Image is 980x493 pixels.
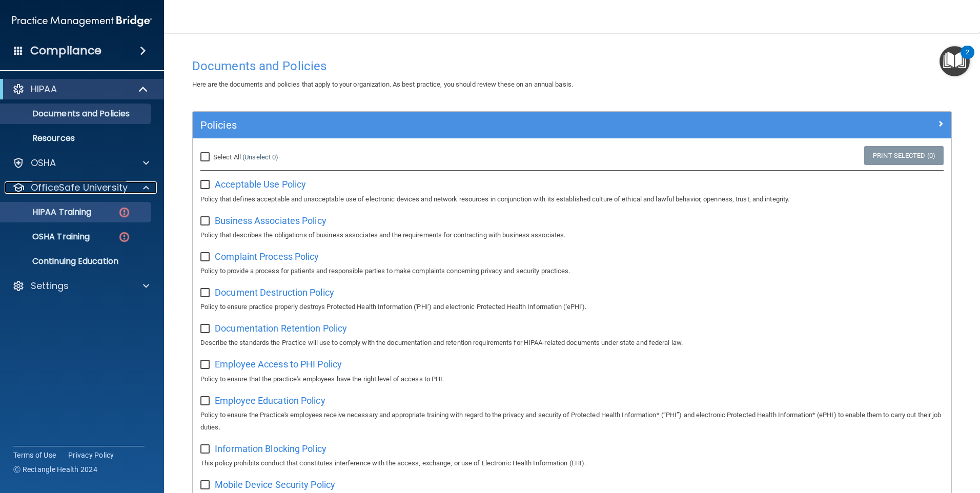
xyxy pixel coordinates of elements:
[13,464,97,475] span: Ⓒ Rectangle Health 2024
[118,206,131,219] img: danger-circle.6113f641.png
[31,280,69,292] p: Settings
[200,373,944,385] p: Policy to ensure that the practice's employees have the right level of access to PHI.
[215,359,342,369] span: Employee Access to PHI Policy
[242,153,278,161] a: (Unselect 0)
[200,301,944,313] p: Policy to ensure practice properly destroys Protected Health Information ('PHI') and electronic P...
[68,450,114,460] a: Privacy Policy
[200,409,944,434] p: Policy to ensure the Practice's employees receive necessary and appropriate training with regard ...
[7,133,147,143] p: Resources
[7,207,91,217] p: HIPAA Training
[200,337,944,349] p: Describe the standards the Practice will use to comply with the documentation and retention requi...
[200,119,754,131] h5: Policies
[31,181,128,194] p: OfficeSafe University
[215,287,334,298] span: Document Destruction Policy
[12,83,149,95] a: HIPAA
[13,450,56,460] a: Terms of Use
[192,80,573,88] span: Here are the documents and policies that apply to your organization. As best practice, you should...
[929,422,968,461] iframe: Drift Widget Chat Controller
[31,157,56,169] p: OSHA
[215,395,325,406] span: Employee Education Policy
[118,231,131,243] img: danger-circle.6113f641.png
[215,179,306,190] span: Acceptable Use Policy
[200,153,212,161] input: Select All (Unselect 0)
[12,157,149,169] a: OSHA
[200,265,944,277] p: Policy to provide a process for patients and responsible parties to make complaints concerning pr...
[12,11,152,31] img: PMB logo
[7,109,147,119] p: Documents and Policies
[215,215,326,226] span: Business Associates Policy
[12,280,149,292] a: Settings
[200,193,944,206] p: Policy that defines acceptable and unacceptable use of electronic devices and network resources i...
[192,59,952,73] h4: Documents and Policies
[213,153,241,161] span: Select All
[200,229,944,241] p: Policy that describes the obligations of business associates and the requirements for contracting...
[215,323,347,334] span: Documentation Retention Policy
[940,46,970,76] button: Open Resource Center, 2 new notifications
[966,52,969,66] div: 2
[200,117,944,133] a: Policies
[864,146,944,165] a: Print Selected (0)
[7,232,90,242] p: OSHA Training
[215,443,326,454] span: Information Blocking Policy
[30,44,101,58] h4: Compliance
[7,256,147,266] p: Continuing Education
[200,457,944,469] p: This policy prohibits conduct that constitutes interference with the access, exchange, or use of ...
[215,251,319,262] span: Complaint Process Policy
[31,83,57,95] p: HIPAA
[215,479,335,490] span: Mobile Device Security Policy
[12,181,149,194] a: OfficeSafe University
